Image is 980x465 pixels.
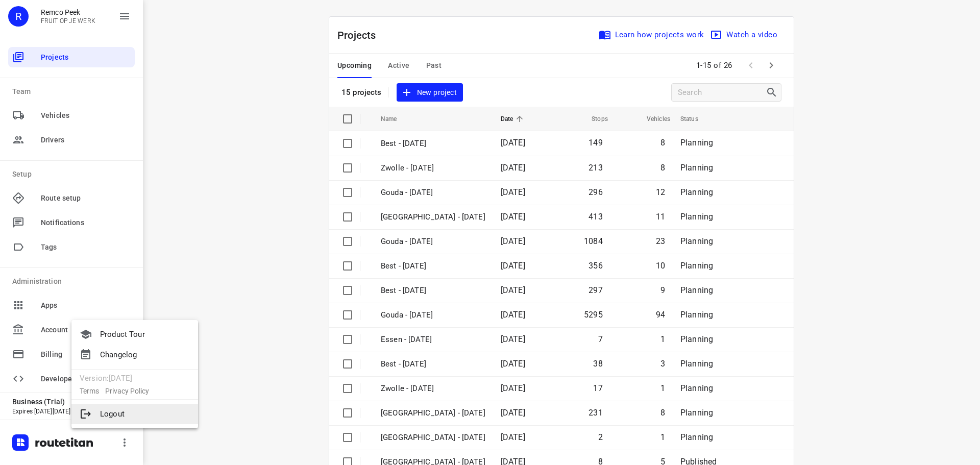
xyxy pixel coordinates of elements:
[100,350,137,359] p: Changelog
[105,387,149,395] a: Privacy Policy
[71,404,198,424] li: Logout
[80,387,99,395] a: Terms
[71,372,198,385] p: Version: [DATE]
[100,330,145,339] p: Product Tour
